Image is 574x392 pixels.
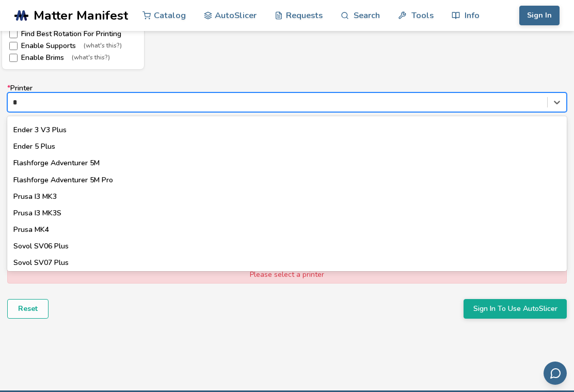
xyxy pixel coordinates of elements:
div: Flashforge Adventurer 5M Pro [7,172,567,189]
label: Printer [7,84,567,112]
div: Prusa MK4 [7,222,567,238]
div: Flashforge Adventurer 5M [7,155,567,171]
div: Sovol SV07 Plus [7,255,567,271]
label: Enable Supports [9,42,137,50]
div: Prusa I3 MK3 [7,189,567,205]
div: Please select a printer [7,266,567,284]
button: Reset [7,299,49,319]
button: Sign In To Use AutoSlicer [464,299,567,319]
div: Ender 3 V3 Plus [7,122,567,138]
button: Sign In [519,6,560,25]
label: Find Best Rotation For Printing [9,30,137,38]
div: Sovol SV06 Plus [7,238,567,255]
input: Enable Brims(what's this?) [9,54,18,62]
div: Prusa I3 MK3S [7,205,567,222]
input: Enable Supports(what's this?) [9,42,18,50]
input: *PrinterElegoo Neptune 3 MaxElegoo Neptune 3 PlusElegoo Neptune 3 ProElegoo Neptune 4Elegoo Neptu... [13,98,19,106]
button: Send feedback via email [544,362,567,385]
span: Matter Manifest [34,8,128,23]
label: Enable Brims [9,54,137,62]
span: (what's this?) [84,42,122,50]
input: Find Best Rotation For Printing [9,30,18,38]
div: Ender 5 Plus [7,138,567,155]
span: (what's this?) [72,54,110,61]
